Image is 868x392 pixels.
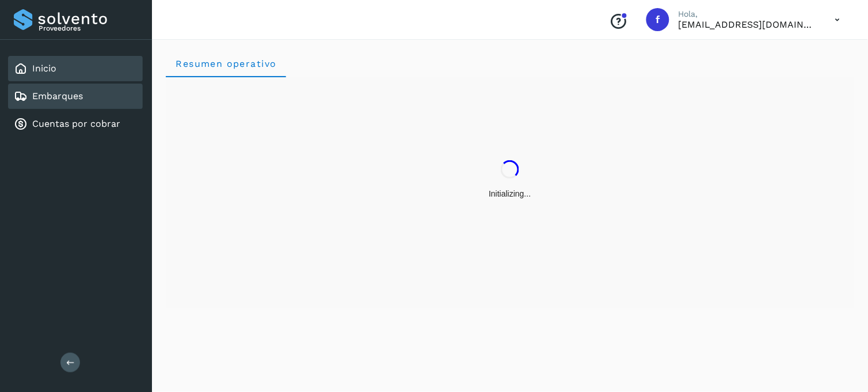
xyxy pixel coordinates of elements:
a: Embarques [32,91,83,101]
p: Proveedores [39,24,138,32]
p: Hola, [679,9,817,19]
a: Inicio [32,63,56,74]
div: Inicio [8,56,143,81]
a: Cuentas por cobrar [32,118,120,129]
div: Cuentas por cobrar [8,111,143,137]
p: facturacion@protransport.com.mx [679,19,817,30]
span: Resumen operativo [175,58,277,69]
div: Embarques [8,84,143,109]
